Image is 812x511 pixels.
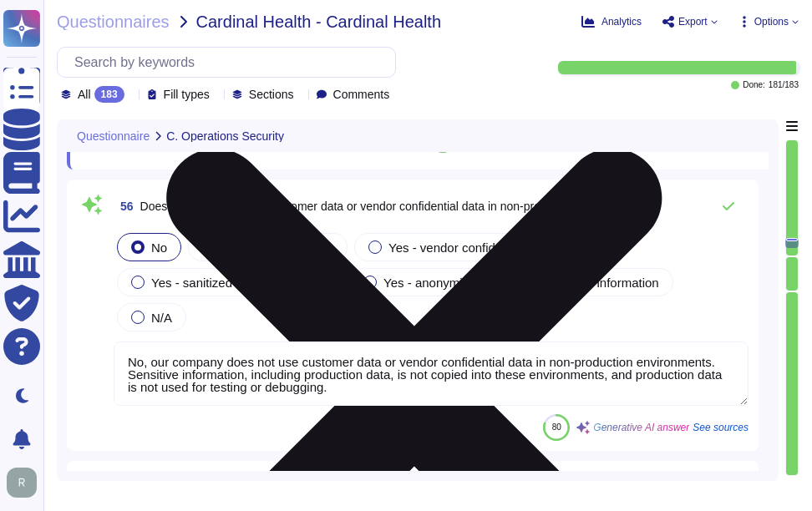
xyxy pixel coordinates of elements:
span: Options [754,17,789,27]
span: Comments [333,89,390,100]
span: C. Operations Security [166,130,284,142]
span: 80 [552,422,561,432]
button: user [3,464,48,501]
span: Export [678,17,708,27]
span: All [78,89,91,100]
span: Fill types [164,89,210,100]
button: Analytics [581,15,642,28]
div: 183 [94,86,124,103]
span: 56 [114,200,134,212]
input: Search by keywords [66,48,395,77]
textarea: No, our company does not use customer data or vendor confidential data in non-production environm... [114,342,749,406]
span: Analytics [601,17,642,27]
img: user [7,468,37,498]
span: Questionnaires [57,13,170,30]
span: 181 / 183 [769,81,799,89]
span: Questionnaire [77,130,150,142]
span: Sections [249,89,294,100]
span: Done: [743,81,765,89]
span: Cardinal Health - Cardinal Health [196,13,441,30]
span: See sources [693,422,749,433]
